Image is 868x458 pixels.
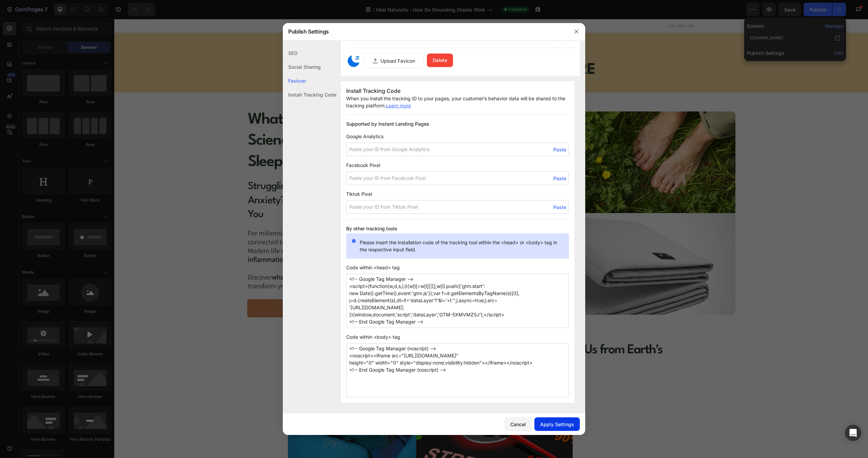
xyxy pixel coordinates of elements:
[158,254,233,263] strong: what are grounding sheets
[433,57,447,64] div: Delete
[362,28,410,36] p: Last Updated:
[283,88,336,102] div: Install Tracking Code
[346,264,569,271] span: Code within <head> tag
[346,120,569,127] h3: Supported by Instant Landing Pages
[382,92,621,194] img: AdobeStock_877710452.png
[510,421,526,428] div: Cancel
[346,133,569,140] span: Google Analytics
[173,210,244,218] strong: humans walked barefoot
[553,204,566,211] span: Paste
[427,54,453,67] button: Delete
[317,28,355,36] p: Published: [DATE]
[360,239,564,253] p: Please insert the installation code of the tracking tool within the <head> or <body> tag in the r...
[394,29,410,34] strong: [DATE]
[346,225,569,232] h3: By other tracking tools
[207,284,298,294] p: Try The Grounding Sheets Now
[283,46,336,60] div: SEO
[346,54,361,68] img: image favicon
[346,190,569,197] span: Tiktok Pixel
[174,322,580,358] h1: The Hidden Health Crisis: How Modern Living Disconnects Us from Earth's Healing Energy
[540,421,574,428] div: Apply Settings
[553,146,566,153] span: Paste
[346,143,569,156] input: Paste your ID from Google Analytics
[346,333,569,340] span: Code within <body> tag
[553,175,566,182] span: Paste
[382,194,621,296] img: gempages_572432880198747008-1ece95d4-509c-4bac-9f55-7979d695e774.webp
[134,227,353,245] strong: links this disconnect to inflammation, poor sleep, and chronic health issues.
[418,30,437,34] span: 12 min read
[283,23,568,40] div: Publish Settings
[134,254,371,271] p: Discover and how their science-backed benefits can transform your health while you sleep.
[283,74,336,88] div: Favicon
[346,162,569,169] span: Facebook Pixel
[283,60,336,74] div: Social Sharing
[346,200,569,214] input: Paste your ID from Tiktok Pixel
[133,280,372,298] a: Try The Grounding Sheets Now
[273,43,481,59] strong: THE GROUNDING STARTS HERE
[133,160,372,204] h2: Struggling with Poor Sleep, [MEDICAL_DATA], or Anxiety? The Benefits of Grounding Sheets May Surp...
[346,171,569,185] input: Paste your ID from Facebook Pixel
[845,425,861,441] div: Open Intercom Messenger
[505,417,532,431] button: Cancel
[346,95,569,109] p: When you install the tracking ID to your pages, your customer’s behavior data will be shared to t...
[534,417,580,431] button: Apply Settings
[134,210,371,254] p: For millennia, and slept on the ground—naturally connected to Earth's electrical energy. Modern l...
[346,87,569,95] h3: Install Tracking Code
[133,90,372,154] h2: What Are Grounding Sheets? The Science-Backed Solution for Better Sleep & Pain Relief
[386,103,411,108] a: Learn more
